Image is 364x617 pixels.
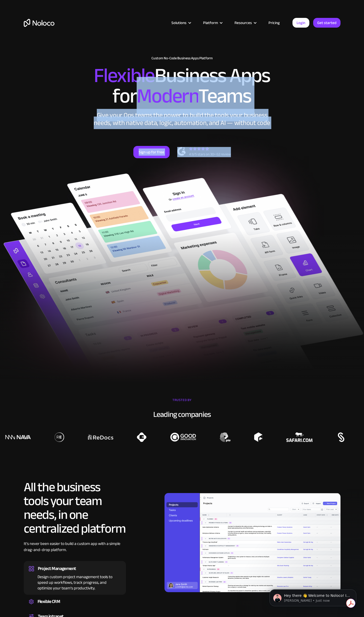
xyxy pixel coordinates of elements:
[262,19,286,26] a: Pricing
[234,19,252,26] div: Resources
[313,18,340,28] a: Get started
[24,65,340,106] h2: Business Apps for Teams
[262,579,364,614] iframe: Intercom notifications message
[24,541,126,561] div: It’s never been easier to build a custom app with a simple drag-and-drop platform.
[38,565,76,573] div: Project Management
[165,19,197,26] div: Solutions
[137,77,198,115] span: Modern
[133,146,170,158] a: Sign up for free
[38,598,60,605] div: Flexible CRM
[24,19,54,27] a: home
[228,19,262,26] div: Resources
[24,480,126,535] h2: All the business tools your team needs, in one centralized platform
[197,19,228,26] div: Platform
[203,19,218,26] div: Platform
[171,19,186,26] div: Solutions
[292,18,309,28] a: Login
[93,111,272,127] div: Give your Ops teams the power to build the tools your business needs, with native data, logic, au...
[29,605,121,607] div: Create a custom CRM that you can adapt to your business’s needs, centralize your workflows, and m...
[24,56,340,60] h1: Custom No-Code Business Apps Platform
[29,573,121,591] div: Design custom project management tools to speed up workflows, track progress, and optimize your t...
[94,56,155,95] span: Flexible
